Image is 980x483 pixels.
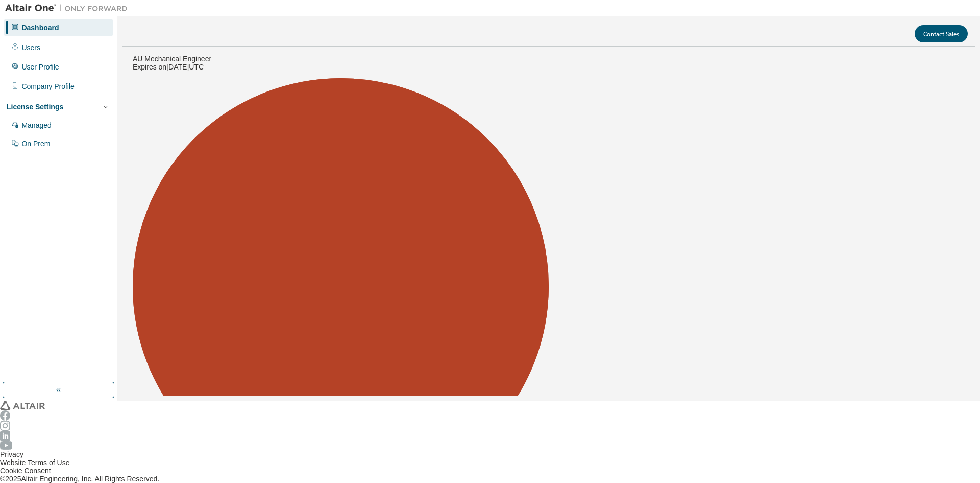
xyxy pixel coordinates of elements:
div: Users [21,43,40,52]
p: Expires on [DATE] UTC [133,63,549,71]
span: AU Mechanical Engineer [133,55,211,63]
div: License Settings [7,103,63,111]
div: Dashboard [21,24,59,32]
div: Company Profile [21,82,75,90]
div: Managed [21,121,51,129]
button: Contact Sales [915,25,968,42]
img: Altair One [5,3,133,13]
div: On Prem [21,140,50,148]
div: User Profile [21,63,59,71]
